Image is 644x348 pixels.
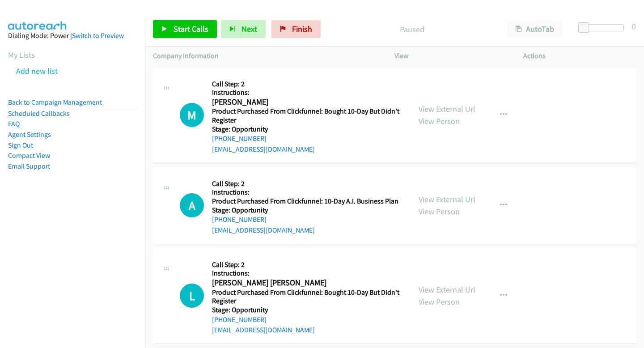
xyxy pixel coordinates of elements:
[153,51,378,61] p: Company Information
[271,20,321,38] a: Finish
[180,284,204,308] div: The call is yet to be attempted
[212,134,267,143] a: [PHONE_NUMBER]
[212,97,402,107] h2: [PERSON_NAME]
[394,51,507,61] p: View
[212,179,402,188] h5: Call Step: 2
[180,193,204,217] h1: A
[212,125,402,134] h5: Stage: Opportunity
[174,24,208,34] span: Start Calls
[212,278,402,288] h2: [PERSON_NAME] [PERSON_NAME]
[221,20,266,38] button: Next
[212,80,402,89] h5: Call Step: 2
[8,130,51,139] a: Agent Settings
[212,269,402,278] h5: Instructions:
[16,66,58,76] a: Add new list
[212,206,402,215] h5: Stage: Opportunity
[180,284,204,308] h1: L
[419,104,475,114] a: View External Url
[583,24,624,31] div: Delay between calls (in seconds)
[8,50,35,60] a: My Lists
[212,306,402,314] h5: Stage: Opportunity
[419,194,475,204] a: View External Url
[180,193,204,217] div: The call is yet to be attempted
[212,88,402,97] h5: Instructions:
[153,20,217,38] a: Start Calls
[8,141,33,149] a: Sign Out
[8,109,70,118] a: Scheduled Callbacks
[523,51,636,61] p: Actions
[8,119,20,128] a: FAQ
[8,98,102,106] a: Back to Campaign Management
[333,23,491,35] p: Paused
[212,107,402,124] h5: Product Purchased From Clickfunnel: Bought 10-Day But Didn't Register
[180,103,204,127] div: The call is yet to be attempted
[419,116,460,126] a: View Person
[419,206,460,216] a: View Person
[212,145,315,153] a: [EMAIL_ADDRESS][DOMAIN_NAME]
[212,288,402,306] h5: Product Purchased From Clickfunnel: Bought 10-Day But Didn't Register
[419,297,460,307] a: View Person
[212,215,267,224] a: [PHONE_NUMBER]
[507,20,563,38] button: AutoTab
[212,226,315,234] a: [EMAIL_ADDRESS][DOMAIN_NAME]
[632,20,636,32] div: 0
[292,24,312,34] span: Finish
[212,326,315,334] a: [EMAIL_ADDRESS][DOMAIN_NAME]
[8,162,50,170] a: Email Support
[241,24,257,34] span: Next
[8,30,137,41] div: Dialing Mode: Power |
[212,197,402,206] h5: Product Purchased From Clickfunnel: 10-Day A.I. Business Plan
[212,260,402,269] h5: Call Step: 2
[212,188,402,197] h5: Instructions:
[212,315,267,324] a: [PHONE_NUMBER]
[180,103,204,127] h1: M
[72,31,124,40] a: Switch to Preview
[419,284,475,295] a: View External Url
[8,151,50,160] a: Compact View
